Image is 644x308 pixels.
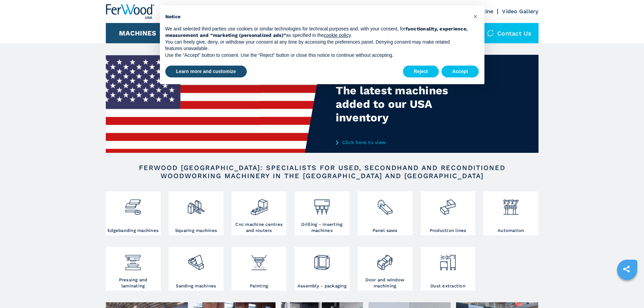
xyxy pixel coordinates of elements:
[124,193,142,216] img: bordatrici_1.png
[169,191,223,235] a: Squaring machines
[119,29,156,37] button: Machines
[473,12,477,20] span: ×
[165,26,468,39] p: We and selected third parties use cookies or similar technologies for technical purposes and, wit...
[487,30,494,37] img: Contact us
[108,277,159,289] h3: Pressing and laminating
[358,191,412,235] a: Panel saws
[175,228,217,234] h3: Squaring machines
[165,52,468,59] p: Use the “Accept” button to consent. Use the “Reject” button or close this notice to continue with...
[294,191,349,235] a: Drilling - inserting machines
[439,248,457,271] img: aspirazione_1.png
[232,191,286,235] a: Cnc machine centres and routers
[439,193,457,216] img: linee_di_produzione_2.png
[106,4,154,19] img: Ferwood
[313,193,331,216] img: foratrici_inseritrici_2.png
[165,66,247,78] button: Learn more and customize
[296,221,348,234] h3: Drilling - inserting machines
[187,248,205,271] img: levigatrici_2.png
[233,221,285,234] h3: Cnc machine centres and routers
[324,32,351,38] a: cookie policy
[169,247,223,291] a: Sanding machines
[165,26,468,38] strong: functionality, experience, measurement and “marketing (personalized ads)”
[313,248,331,271] img: montaggio_imballaggio_2.png
[421,247,475,291] a: Dust extraction
[232,247,286,291] a: Painting
[294,247,349,291] a: Assembly - packaging
[250,193,268,216] img: centro_di_lavoro_cnc_2.png
[106,55,322,153] img: The latest machines added to our USA inventory
[106,247,161,291] a: Pressing and laminating
[502,193,520,216] img: automazione.png
[430,283,466,289] h3: Dust extraction
[376,248,394,271] img: lavorazione_porte_finestre_2.png
[618,261,635,278] a: sharethis
[615,278,639,303] iframe: Chat
[502,8,538,15] a: Video Gallery
[498,228,524,234] h3: Automation
[176,283,216,289] h3: Sanding machines
[359,277,411,289] h3: Door and window machining
[403,66,439,78] button: Reject
[470,11,481,22] button: Close this notice
[187,193,205,216] img: squadratrici_2.png
[358,247,412,291] a: Door and window machining
[127,164,517,180] h2: FERWOOD [GEOGRAPHIC_DATA]: SPECIALISTS FOR USED, SECONDHAND AND RECONDITIONED WOODWORKING MACHINE...
[421,191,475,235] a: Production lines
[480,23,539,43] div: Contact us
[297,283,347,289] h3: Assembly - packaging
[124,248,142,271] img: pressa-strettoia.png
[336,140,468,145] a: Click here to view
[250,248,268,271] img: verniciatura_1.png
[250,283,268,289] h3: Painting
[106,191,161,235] a: Edgebanding machines
[165,39,468,52] p: You can freely give, deny, or withdraw your consent at any time by accessing the preferences pane...
[430,228,467,234] h3: Production lines
[376,193,394,216] img: sezionatrici_2.png
[165,14,468,20] h2: Notice
[108,228,159,234] h3: Edgebanding machines
[373,228,398,234] h3: Panel saws
[483,191,538,235] a: Automation
[442,66,479,78] button: Accept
